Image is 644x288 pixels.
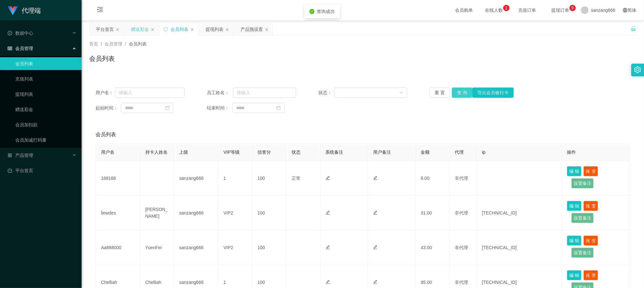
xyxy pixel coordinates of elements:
[567,270,582,280] button: 编 辑
[96,105,121,111] span: 起始时间：
[8,153,12,158] i: 图标: appstore-o
[174,196,219,230] td: sanzang666
[455,176,468,181] span: 非代理
[241,23,263,35] div: 产品预设置
[416,196,450,230] td: 31.00
[318,89,334,96] span: 状态：
[326,245,330,249] i: 图标: edit
[96,230,140,265] td: Aa888000
[233,88,296,98] input: 请输入
[105,41,122,46] span: 会员管理
[207,89,233,96] span: 员工姓名：
[571,5,574,11] p: 9
[265,28,269,32] i: 图标: close
[416,230,450,265] td: 43.00
[583,201,598,211] button: 账 变
[8,31,33,36] span: 数据中心
[8,31,12,35] i: 图标: check-circle-o
[567,235,582,246] button: 编 辑
[218,230,252,265] td: VIP2
[548,8,573,12] span: 提现订单
[225,28,229,32] i: 图标: close
[8,46,12,51] i: 图标: table
[326,176,330,180] i: 图标: edit
[571,178,594,188] button: 设置备注
[89,41,98,46] span: 首页
[430,88,450,98] button: 重 置
[569,5,576,11] sup: 9
[326,150,344,155] span: 系统备注
[15,103,76,116] a: 赠送彩金
[515,8,539,12] span: 充值订单
[8,164,76,177] a: 图标: dashboard平台首页
[8,153,33,158] span: 产品管理
[170,23,188,35] div: 会员列表
[223,150,240,155] span: VIP等级
[190,28,194,32] i: 图标: close
[623,8,627,12] i: 图标: global
[452,88,472,98] button: 查 询
[472,88,514,98] button: 导出会员银行卡
[292,176,300,181] span: 正常
[477,230,562,265] td: [TECHNICAL_ID]
[116,28,119,32] i: 图标: close
[567,150,576,155] span: 操作
[477,196,562,230] td: [TECHNICAL_ID]
[373,280,378,284] i: 图标: edit
[125,41,126,46] span: /
[567,166,582,176] button: 编 辑
[326,210,330,215] i: 图标: edit
[174,161,219,196] td: sanzang666
[309,9,315,14] i: icon: check-circle
[373,150,391,155] span: 用户备注
[151,28,155,32] i: 图标: close
[326,280,330,284] i: 图标: edit
[15,118,76,131] a: 会员加扣款
[373,210,378,215] i: 图标: edit
[218,196,252,230] td: VIP2
[455,245,468,250] span: 非代理
[8,6,18,15] img: logo.9652507e.png
[140,230,174,265] td: YuenFei
[631,26,636,32] i: 图标: unlock
[455,150,464,155] span: 代理
[252,230,286,265] td: 100
[96,23,114,35] div: 平台首页
[583,235,598,246] button: 账 变
[15,134,76,146] a: 会员加减打码量
[89,0,111,21] i: 图标: menu-fold
[165,106,170,110] i: 图标: calendar
[218,161,252,196] td: 1
[145,150,168,155] span: 持卡人姓名
[101,150,114,155] span: 用户名
[583,166,598,176] button: 账 变
[8,8,41,13] a: 代理端
[115,88,185,98] input: 请输入
[373,176,378,180] i: 图标: edit
[455,210,468,215] span: 非代理
[292,150,300,155] span: 状态
[317,9,335,14] span: 查询成功
[15,88,76,101] a: 提现列表
[252,196,286,230] td: 100
[101,41,102,46] span: /
[257,150,271,155] span: 信誉分
[505,5,507,11] p: 1
[89,54,115,63] h1: 会员列表
[400,91,403,95] i: 图标: down
[22,0,41,21] h1: 代理端
[482,150,486,155] span: ip
[207,105,232,111] span: 结束时间：
[455,280,468,285] span: 非代理
[276,106,281,110] i: 图标: calendar
[96,161,140,196] td: 168168
[140,196,174,230] td: [PERSON_NAME]
[206,23,223,35] div: 提现列表
[421,150,430,155] span: 金额
[129,41,147,46] span: 会员列表
[15,73,76,85] a: 充值列表
[482,8,506,12] span: 在线人数
[174,230,219,265] td: sanzang666
[8,46,33,51] span: 会员管理
[571,248,594,258] button: 设置备注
